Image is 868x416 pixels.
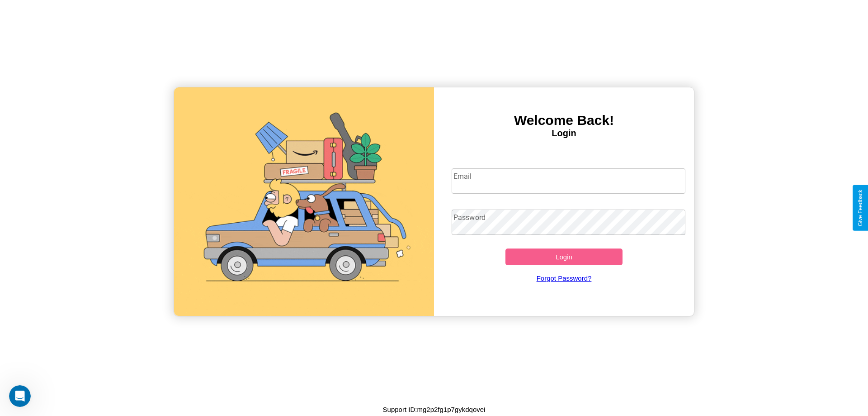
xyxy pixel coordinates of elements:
[434,113,694,128] h3: Welcome Back!
[9,385,31,407] iframe: Intercom live chat
[174,87,434,316] img: gif
[447,265,681,291] a: Forgot Password?
[383,403,486,416] p: Support ID: mg2p2fg1p7gykdqovei
[434,128,694,139] h4: Login
[857,190,863,226] div: Give Feedback
[505,249,623,265] button: Login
